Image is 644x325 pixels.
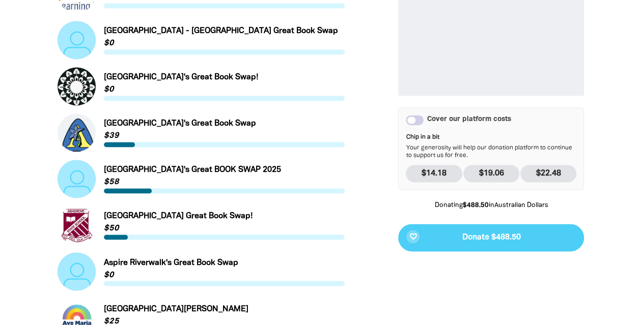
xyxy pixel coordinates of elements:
[406,115,424,125] button: Cover our platform costs
[398,201,584,212] p: Donating in Australian Dollars
[520,165,577,182] p: $22.48
[406,165,462,182] p: $14.18
[406,133,576,160] p: Your generosity will help our donation platform to continue to support us for free.
[462,203,488,209] b: $488.50
[463,165,520,182] p: $19.06
[406,133,576,141] span: Chip in a bit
